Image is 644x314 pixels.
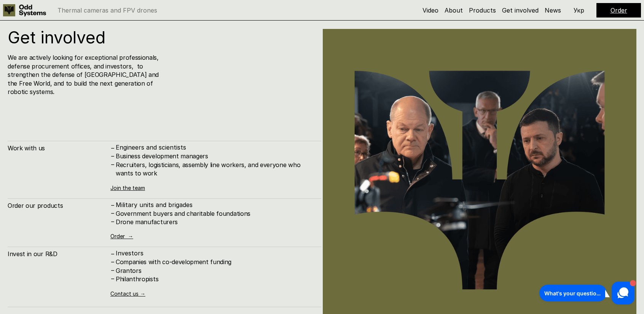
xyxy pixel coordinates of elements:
[111,257,114,266] h4: –
[116,152,314,160] h4: Business development managers
[111,201,114,209] h4: –
[111,217,114,226] h4: –
[611,6,627,14] a: Order
[116,266,314,275] h4: Grantors
[110,290,145,297] a: Contact us →
[116,258,314,266] h4: Companies with co-development funding
[111,151,114,160] h4: –
[537,280,636,306] iframe: HelpCrunch
[111,143,114,152] h4: –
[110,233,133,239] a: Order →
[116,201,314,209] p: Military units and brigades
[116,250,314,257] p: Investors
[111,266,114,274] h4: –
[8,29,237,46] h1: Get involved
[422,6,438,14] a: Video
[116,275,314,283] h4: Philanthropists
[8,250,110,258] h4: Invest in our R&D
[116,209,314,218] h4: Government buyers and charitable foundations
[8,144,110,152] h4: Work with us
[116,161,314,178] h4: Recruiters, logisticians, assembly line workers, and everyone who wants to work
[8,201,110,210] h4: Order our products
[8,53,161,96] h4: We are actively looking for exceptional professionals, defense procurement offices, and investors...
[111,249,114,258] h4: –
[116,144,314,151] p: Engineers and scientists
[545,6,561,14] a: News
[111,274,114,283] h4: –
[110,185,145,191] a: Join the team
[469,6,496,14] a: Products
[57,7,157,13] p: Thermal cameras and FPV drones
[445,6,463,14] a: About
[116,218,314,226] h4: Drone manufacturers
[502,6,539,14] a: Get involved
[111,209,114,217] h4: –
[111,160,114,169] h4: –
[574,7,584,13] p: Укр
